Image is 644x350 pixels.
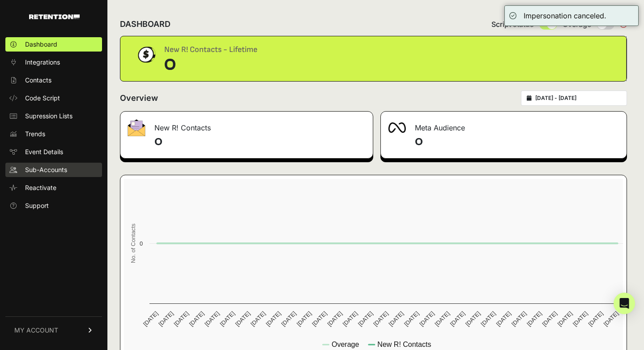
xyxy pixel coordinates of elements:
text: [DATE] [525,310,543,328]
text: [DATE] [602,310,620,328]
img: fa-meta-2f981b61bb99beabf952f7030308934f19ce035c18b003e963880cc3fabeebb7.png [388,122,406,133]
text: [DATE] [495,310,512,328]
text: [DATE] [510,310,528,328]
text: [DATE] [295,310,313,328]
text: [DATE] [479,310,497,328]
text: [DATE] [311,310,328,328]
div: 0 [164,56,257,74]
img: dollar-coin-05c43ed7efb7bc0c12610022525b4bbbb207c7efeef5aecc26f025e68dcafac9.png [135,43,157,66]
text: [DATE] [142,310,159,328]
a: Contacts [5,73,102,87]
text: Overage [332,341,359,348]
div: Meta Audience [381,112,627,138]
div: Impersonation canceled. [524,10,606,21]
text: 0 [140,240,143,247]
img: fa-envelope-19ae18322b30453b285274b1b8af3d052b27d846a4fbe8435d1a52b978f639a2.png [128,119,145,136]
span: Event Details [25,147,63,156]
text: [DATE] [434,310,451,328]
text: [DATE] [218,310,236,328]
text: [DATE] [357,310,374,328]
text: [DATE] [264,310,282,328]
a: MY ACCOUNT [5,316,102,344]
text: [DATE] [541,310,559,328]
a: Reactivate [5,181,102,195]
a: Code Script [5,91,102,105]
text: New R! Contacts [377,341,431,348]
span: Reactivate [25,183,56,192]
text: [DATE] [280,310,298,328]
a: Sub-Accounts [5,163,102,177]
span: Script status [491,19,534,30]
text: [DATE] [234,310,252,328]
text: [DATE] [173,310,190,328]
a: Trends [5,127,102,141]
h2: Overview [120,92,158,104]
span: MY ACCOUNT [14,326,58,335]
a: Event Details [5,145,102,159]
div: Open Intercom Messenger [614,293,635,314]
div: New R! Contacts - Lifetime [164,43,257,56]
span: Contacts [25,76,51,85]
text: [DATE] [157,310,175,328]
span: Dashboard [25,40,57,49]
text: [DATE] [341,310,359,328]
text: [DATE] [388,310,405,328]
a: Support [5,199,102,213]
h4: 0 [415,135,620,149]
text: [DATE] [556,310,574,328]
text: [DATE] [188,310,205,328]
img: Retention.com [29,14,80,19]
text: [DATE] [449,310,466,328]
text: [DATE] [464,310,482,328]
span: Code Script [25,94,60,103]
text: No. of Contacts [130,224,136,263]
text: [DATE] [249,310,267,328]
a: Dashboard [5,37,102,52]
text: [DATE] [326,310,343,328]
span: Integrations [25,58,60,67]
text: [DATE] [587,310,604,328]
span: Support [25,201,49,210]
span: Supression Lists [25,112,73,121]
h2: DASHBOARD [120,18,171,30]
text: [DATE] [372,310,389,328]
text: [DATE] [571,310,589,328]
a: Integrations [5,55,102,69]
h4: 0 [154,135,366,149]
a: Supression Lists [5,109,102,123]
span: Sub-Accounts [25,165,67,174]
text: [DATE] [403,310,420,328]
div: New R! Contacts [120,112,373,138]
span: Trends [25,130,45,138]
text: [DATE] [418,310,435,328]
text: [DATE] [203,310,221,328]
